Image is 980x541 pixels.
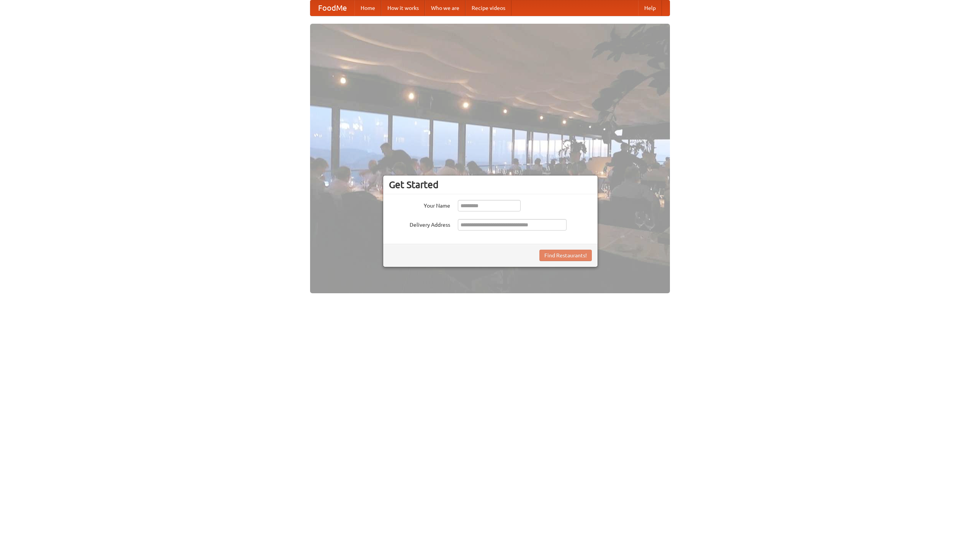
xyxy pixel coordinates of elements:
a: Home [354,0,381,16]
a: Recipe videos [465,0,511,16]
a: FoodMe [310,0,354,16]
a: How it works [381,0,425,16]
h3: Get Started [389,179,592,190]
button: Find Restaurants! [539,250,592,261]
a: Who we are [425,0,465,16]
label: Delivery Address [389,219,450,229]
a: Help [638,0,662,16]
label: Your Name [389,200,450,210]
